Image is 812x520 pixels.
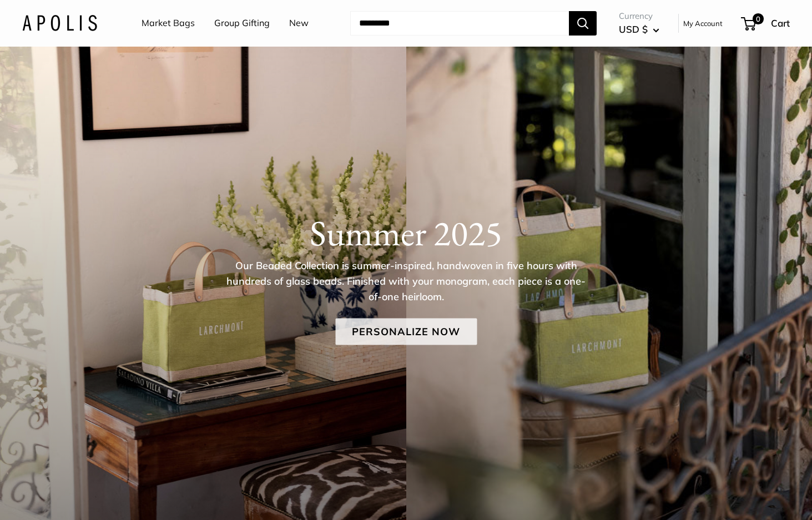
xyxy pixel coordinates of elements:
[335,319,477,345] a: Personalize Now
[22,212,790,254] h1: Summer 2025
[569,11,597,36] button: Search
[142,15,195,32] a: Market Bags
[619,23,648,35] span: USD $
[753,13,764,24] span: 0
[771,17,790,29] span: Cart
[22,15,97,31] img: Apolis
[742,14,790,32] a: 0 Cart
[226,258,587,305] p: Our Beaded Collection is summer-inspired, handwoven in five hours with hundreds of glass beads. F...
[683,17,723,30] a: My Account
[619,8,659,24] span: Currency
[350,11,569,36] input: Search...
[619,21,659,38] button: USD $
[214,15,270,32] a: Group Gifting
[289,15,309,32] a: New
